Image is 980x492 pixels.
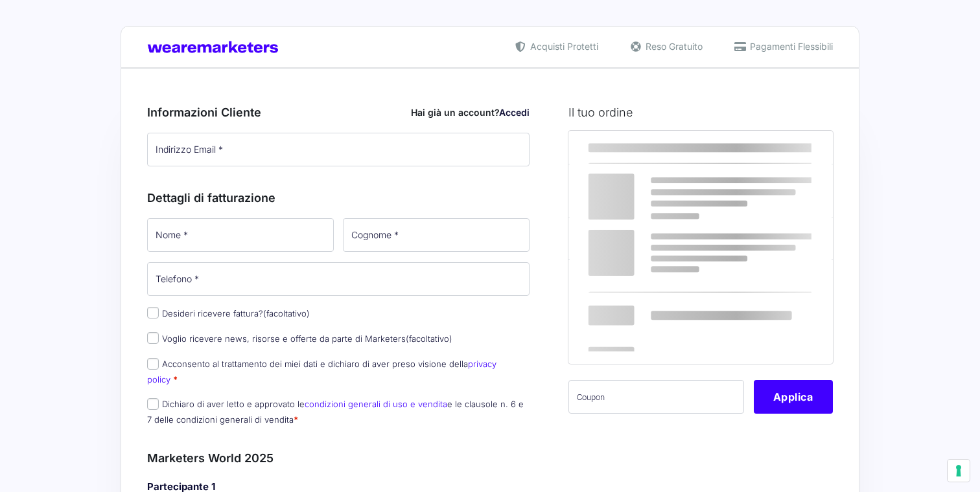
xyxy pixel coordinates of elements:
[147,308,310,319] label: Desideri ricevere fattura?
[147,332,159,344] input: Voglio ricevere news, risorse e offerte da parte di Marketers(facoltativo)
[305,399,447,409] a: condizioni generali di uso e vendita
[343,218,530,252] input: Cognome *
[568,218,721,259] th: Subtotale
[568,164,721,218] td: Marketers World 2025 - MW25 Ticket Standard
[147,189,530,207] h3: Dettagli di fatturazione
[568,259,721,363] th: Totale
[147,398,159,410] input: Dichiaro di aver letto e approvato lecondizioni generali di uso e venditae le clausole n. 6 e 7 d...
[499,107,530,118] a: Accedi
[568,131,721,164] th: Prodotto
[411,106,530,119] div: Hai già un account?
[747,39,833,53] span: Pagamenti Flessibili
[147,104,530,121] h3: Informazioni Cliente
[720,131,833,164] th: Subtotale
[568,104,833,121] h3: Il tuo ordine
[568,380,744,414] input: Coupon
[406,333,452,344] span: (facoltativo)
[527,39,598,53] span: Acquisti Protetti
[147,333,452,344] label: Voglio ricevere news, risorse e offerte da parte di Marketers
[147,262,530,296] input: Telefono *
[147,359,496,384] label: Acconsento al trattamento dei miei dati e dichiaro di aver preso visione della
[147,133,530,166] input: Indirizzo Email *
[147,399,524,424] label: Dichiaro di aver letto e approvato le e le clausole n. 6 e 7 delle condizioni generali di vendita
[948,460,970,482] button: Le tue preferenze relative al consenso per le tecnologie di tracciamento
[147,358,159,370] input: Acconsento al trattamento dei miei dati e dichiaro di aver preso visione dellaprivacy policy
[642,39,703,53] span: Reso Gratuito
[147,359,496,384] a: privacy policy
[263,308,310,319] span: (facoltativo)
[147,307,159,319] input: Desideri ricevere fattura?(facoltativo)
[147,218,334,252] input: Nome *
[147,449,530,467] h3: Marketers World 2025
[754,380,833,414] button: Applica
